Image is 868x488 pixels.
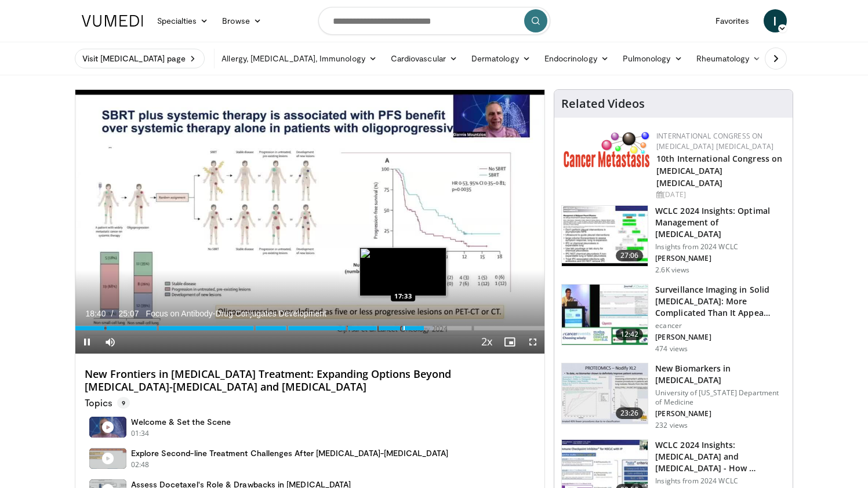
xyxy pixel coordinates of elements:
h4: Welcome & Set the Scene [131,417,231,427]
button: Playback Rate [475,330,498,354]
h3: Surveillance Imaging in Solid [MEDICAL_DATA]: More Complicated Than It Appea… [655,284,786,319]
p: Insights from 2024 WCLC [655,476,786,486]
p: Insights from 2024 WCLC [655,242,786,252]
a: 27:06 WCLC 2024 Insights: Optimal Management of [MEDICAL_DATA] Insights from 2024 WCLC [PERSON_NA... [561,205,786,275]
a: 12:42 Surveillance Imaging in Solid [MEDICAL_DATA]: More Complicated Than It Appea… ecancer [PERS... [561,284,786,354]
a: Pulmonology [616,47,689,70]
p: 02:48 [131,460,150,470]
button: Mute [99,330,122,354]
a: Cardiovascular [384,47,464,70]
img: 6ff8bc22-9509-4454-a4f8-ac79dd3b8976.png.150x105_q85_autocrop_double_scale_upscale_version-0.2.png [564,131,651,167]
span: Focus on Antibody-Drug Conjugates Development [146,308,326,319]
div: [DATE] [656,190,783,200]
a: I [764,9,787,32]
h3: New Biomarkers in [MEDICAL_DATA] [655,363,786,386]
a: 23:26 New Biomarkers in [MEDICAL_DATA] University of [US_STATE] Department of Medicine [PERSON_NA... [561,363,786,430]
img: VuMedi Logo [82,15,143,27]
button: Fullscreen [521,330,544,354]
span: 25:07 [119,309,139,318]
span: 9 [117,397,130,409]
p: ecancer [655,321,786,330]
a: 10th International Congress on [MEDICAL_DATA] [MEDICAL_DATA] [656,153,782,188]
p: [PERSON_NAME] [655,254,786,263]
span: / [111,309,114,318]
span: 23:26 [616,407,644,419]
p: Topics [85,397,130,409]
h3: WCLC 2024 Insights: Optimal Management of [MEDICAL_DATA] [655,205,786,240]
a: International Congress on [MEDICAL_DATA] [MEDICAL_DATA] [656,131,773,151]
p: [PERSON_NAME] [655,409,786,418]
img: 3a403bee-3229-45b3-a430-6154aa75147a.150x105_q85_crop-smart_upscale.jpg [562,206,648,266]
video-js: Video Player [75,90,545,354]
button: Pause [75,330,99,354]
p: 01:34 [131,428,150,439]
a: Allergy, [MEDICAL_DATA], Immunology [215,47,384,70]
span: 12:42 [616,329,644,340]
img: image.jpeg [359,247,446,296]
div: Progress Bar [75,326,545,330]
a: Dermatology [464,47,537,70]
span: 27:06 [616,250,644,261]
h4: Explore Second-line Treatment Challenges After [MEDICAL_DATA]-[MEDICAL_DATA] [131,448,448,458]
a: Browse [215,9,268,32]
p: University of [US_STATE] Department of Medicine [655,388,786,407]
p: 232 views [655,421,688,430]
p: 474 views [655,344,688,354]
h3: WCLC 2024 Insights: [MEDICAL_DATA] and [MEDICAL_DATA] - How … [655,439,786,474]
a: Visit [MEDICAL_DATA] page [75,49,205,68]
a: Favorites [709,9,757,32]
img: f12e60fb-64f6-4cb2-bfd2-be8aaa2a0c93.150x105_q85_crop-smart_upscale.jpg [562,363,648,424]
a: Specialties [150,9,216,32]
a: Rheumatology [689,47,768,70]
button: Enable picture-in-picture mode [498,330,521,354]
h4: Related Videos [561,97,645,111]
h4: New Frontiers in [MEDICAL_DATA] Treatment: Expanding Options Beyond [MEDICAL_DATA]-[MEDICAL_DATA]... [85,368,536,393]
p: 2.6K views [655,265,689,275]
a: Endocrinology [537,47,616,70]
span: 18:40 [86,309,106,318]
input: Search topics, interventions [318,7,550,35]
p: [PERSON_NAME] [655,333,786,342]
img: 63598d14-b5ad-402f-9d79-6cc0506b6ebe.150x105_q85_crop-smart_upscale.jpg [562,285,648,345]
